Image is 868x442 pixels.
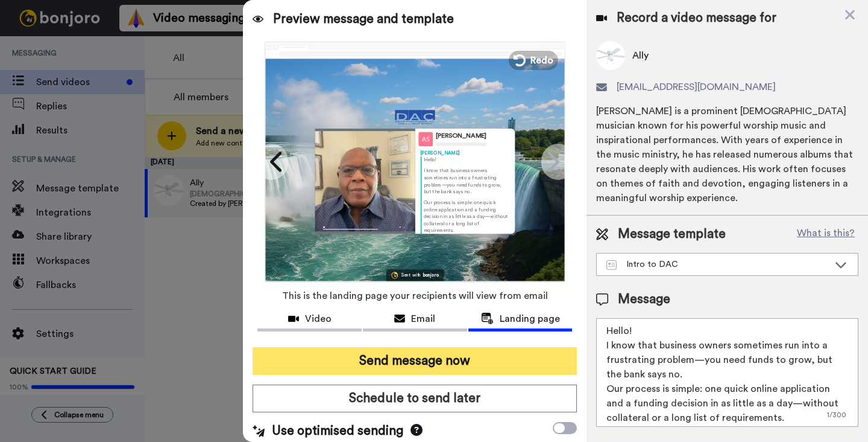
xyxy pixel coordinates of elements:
div: [PERSON_NAME] is a prominent [DEMOGRAPHIC_DATA] musician known for his powerful worship music and... [596,104,858,205]
textarea: Hello! I know that business owners sometimes run into a frustrating problem—you need funds to gro... [596,318,858,427]
p: I know that business owners sometimes run into a frustrating problem—you need funds to grow, but ... [423,167,509,195]
span: [EMAIL_ADDRESS][DOMAIN_NAME] [617,80,776,94]
p: Hello! [423,156,509,163]
span: Email [411,312,435,326]
img: player-controls-full.svg [315,222,415,233]
div: [PERSON_NAME] [420,149,509,156]
div: Intro to DAC [606,258,829,271]
button: What is this? [793,225,858,243]
button: Schedule to send later [253,385,577,412]
p: Our process is simple: one quick online application and a funding decision in as little as a day—... [423,199,509,234]
img: Bonjoro Logo [391,272,398,278]
div: Sent with [401,273,421,277]
span: Landing page [500,312,560,326]
span: Video [305,312,332,326]
span: This is the landing page your recipients will view from email [282,283,548,309]
span: Message template [618,225,726,243]
img: 84c85c1d-9d11-4228-bcd8-3cd254690dff [395,110,435,124]
span: Message [618,290,670,309]
img: Profile Image [418,132,433,146]
span: Use optimised sending [272,422,403,440]
button: Send message now [253,347,577,375]
div: [PERSON_NAME] [436,132,486,140]
img: Message-temps.svg [606,260,617,270]
div: bonjoro [423,273,438,277]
